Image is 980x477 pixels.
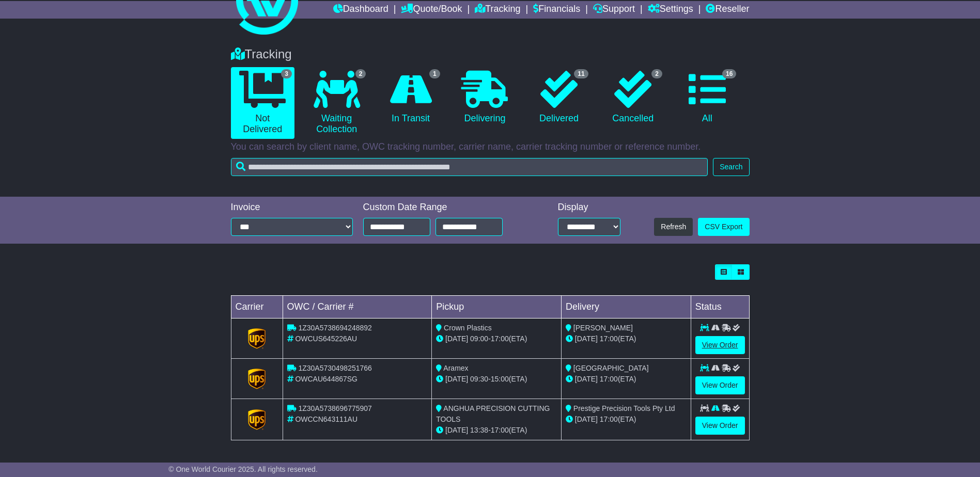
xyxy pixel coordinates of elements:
td: OWC / Carrier # [283,296,432,319]
div: (ETA) [566,374,687,385]
img: GetCarrierServiceLogo [248,369,266,389]
td: Delivery [561,296,691,319]
div: Tracking [226,47,755,62]
span: OWCUS645226AU [295,335,357,343]
a: View Order [695,336,745,354]
td: Pickup [432,296,562,319]
div: (ETA) [566,333,687,344]
a: 2 Waiting Collection [305,67,368,139]
span: ANGHUA PRECISION CUTTING TOOLS [436,404,550,423]
span: [DATE] [575,335,598,343]
span: 2 [651,69,662,78]
span: [DATE] [575,415,598,423]
div: - (ETA) [436,333,557,344]
a: Tracking [475,1,520,19]
div: - (ETA) [436,374,557,385]
img: GetCarrierServiceLogo [248,409,266,430]
button: Refresh [654,218,693,236]
span: 16 [722,69,736,78]
span: OWCAU644867SG [295,375,357,383]
a: Reseller [706,1,749,19]
span: 17:00 [600,375,618,383]
a: Settings [648,1,693,19]
a: Dashboard [333,1,388,19]
span: [DATE] [445,426,468,434]
span: Crown Plastics [444,324,492,332]
span: 09:00 [470,335,488,343]
a: 11 Delivered [527,67,590,128]
span: [DATE] [445,335,468,343]
span: 11 [574,69,588,78]
a: 1 In Transit [379,67,442,128]
span: [DATE] [445,375,468,383]
span: [DATE] [575,375,598,383]
span: Aramex [443,364,468,372]
span: 1Z30A5738696775907 [298,404,371,412]
span: OWCCN643111AU [295,415,357,423]
span: 15:00 [491,375,509,383]
td: Status [691,296,749,319]
span: 3 [281,69,292,78]
a: Support [593,1,635,19]
button: Search [713,158,749,176]
div: - (ETA) [436,425,557,436]
p: You can search by client name, OWC tracking number, carrier name, carrier tracking number or refe... [231,141,750,153]
a: View Order [695,376,745,394]
a: Delivering [453,67,517,128]
a: 16 All [675,67,739,128]
span: 17:00 [600,415,618,423]
span: [GEOGRAPHIC_DATA] [573,364,649,372]
div: Invoice [231,202,353,213]
span: 09:30 [470,375,488,383]
a: 3 Not Delivered [231,67,294,139]
span: 13:38 [470,426,488,434]
img: GetCarrierServiceLogo [248,328,266,349]
span: 2 [355,69,366,78]
div: (ETA) [566,414,687,425]
div: Custom Date Range [363,202,529,213]
span: 17:00 [491,335,509,343]
div: Display [558,202,620,213]
span: 1Z30A5730498251766 [298,364,371,372]
a: CSV Export [698,218,749,236]
span: [PERSON_NAME] [573,324,633,332]
a: Quote/Book [401,1,462,19]
span: Prestige Precision Tools Pty Ltd [573,404,675,412]
span: 1Z30A5738694248892 [298,324,371,332]
a: Financials [533,1,580,19]
span: 17:00 [491,426,509,434]
span: 1 [429,69,440,78]
a: 2 Cancelled [601,67,665,128]
td: Carrier [231,296,283,319]
span: © One World Courier 2025. All rights reserved. [168,465,318,473]
span: 17:00 [600,335,618,343]
a: View Order [695,417,745,435]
